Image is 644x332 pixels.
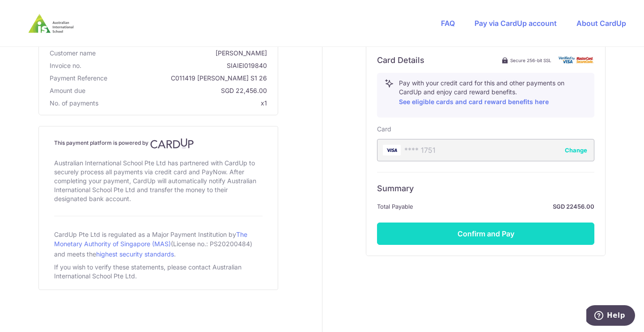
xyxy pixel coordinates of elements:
span: [PERSON_NAME] [99,49,267,58]
a: The Monetary Authority of Singapore (MAS) [54,231,247,248]
h4: This payment platform is powered by [54,138,263,149]
span: SGD 22,456.00 [89,86,267,95]
a: See eligible cards and card reward benefits here [399,98,549,105]
h6: Card Details [377,55,424,66]
button: Change [565,146,587,155]
button: Confirm and Pay [377,223,594,245]
div: If you wish to verify these statements, please contact Australian International School Pte Ltd. [54,261,263,282]
label: Card [377,125,391,134]
span: SIAIEI019840 [85,61,267,70]
h6: Summary [377,183,594,194]
span: Amount due [50,86,85,95]
span: Invoice no. [50,61,81,70]
a: FAQ [441,19,455,28]
span: Secure 256-bit SSL [510,57,551,64]
span: No. of payments [50,99,98,108]
span: C011419 [PERSON_NAME] S1 26 [111,74,267,83]
a: About CardUp [576,19,626,28]
span: Customer name [50,49,96,58]
iframe: Opens a widget where you can find more information [586,305,635,328]
p: Pay with your credit card for this and other payments on CardUp and enjoy card reward benefits. [399,79,587,107]
span: Total Payable [377,201,413,212]
a: Pay via CardUp account [475,19,557,28]
img: CardUp [150,138,194,149]
a: highest security standards [96,250,174,258]
span: translation missing: en.payment_reference [50,74,107,82]
strong: SGD 22456.00 [417,201,594,212]
div: CardUp Pte Ltd is regulated as a Major Payment Institution by (License no.: PS20200484) and meets... [54,227,263,261]
div: Australian International School Pte Ltd has partnered with CardUp to securely process all payment... [54,157,263,205]
span: x1 [261,99,267,107]
img: card secure [559,56,594,64]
